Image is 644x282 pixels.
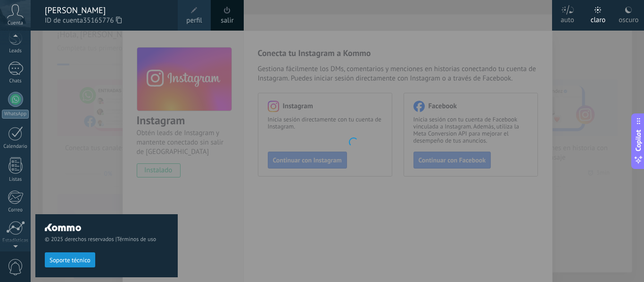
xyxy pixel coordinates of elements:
[2,177,29,183] div: Listas
[619,6,638,31] div: oscuro
[2,207,29,213] div: Correo
[2,110,29,119] div: WhatsApp
[45,236,168,243] span: © 2025 derechos reservados |
[50,257,91,264] span: Soporte técnico
[45,16,168,26] span: ID de cuenta
[2,48,29,54] div: Leads
[45,256,95,263] a: Soporte técnico
[117,236,156,243] a: Términos de uso
[561,6,574,31] div: auto
[83,16,122,26] span: 35165776
[45,252,95,267] button: Soporte técnico
[45,5,168,16] div: [PERSON_NAME]
[8,20,23,26] span: Cuenta
[221,16,233,26] a: salir
[591,6,606,31] div: claro
[634,129,643,151] span: Copilot
[2,144,29,150] div: Calendario
[2,78,29,84] div: Chats
[186,16,202,26] span: perfil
